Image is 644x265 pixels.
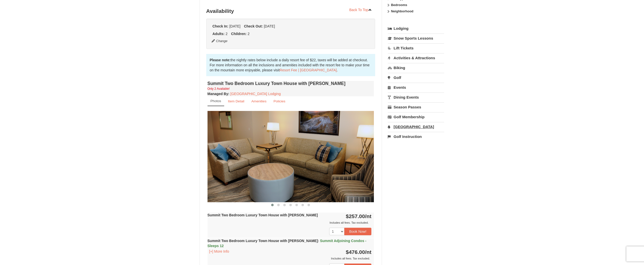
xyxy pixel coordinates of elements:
small: Photos [211,99,221,103]
strong: Summit Two Bedroom Luxury Town House with [PERSON_NAME] [208,213,318,217]
a: Golf [388,73,444,82]
strong: Please note: [210,58,230,62]
button: Change [211,38,228,44]
strong: Bedrooms [391,3,407,7]
strong: Neighborhood [391,9,414,13]
a: Lodging [388,24,444,33]
div: Includes all fees. Tax excluded. [208,256,372,261]
button: [+] More Info [208,249,231,254]
strong: Adults: [213,32,225,36]
a: Lift Tickets [388,43,444,53]
a: Season Passes [388,102,444,112]
small: Policies [273,99,285,103]
h3: Availability [206,6,375,16]
a: Resort Fee | [GEOGRAPHIC_DATA] [280,68,337,72]
a: Activities & Attractions [388,53,444,63]
strong: Check Out: [244,24,263,28]
small: Item Detail [228,99,244,103]
a: Golf Membership [388,112,444,122]
strong: $257.00 [346,213,372,219]
a: Amenities [248,96,270,106]
div: the nightly rates below include a daily resort fee of $22, taxes will be added at checkout. For m... [206,54,375,76]
button: Book Now! [344,228,372,235]
a: Item Detail [225,96,248,106]
strong: Check In: [213,24,228,28]
strong: Children: [231,32,246,36]
small: Amenities [251,99,267,103]
span: 2 [226,32,228,36]
a: Photos [208,96,224,106]
strong: Summit Two Bedroom Luxury Town House with [PERSON_NAME] [208,239,367,248]
span: Managed By [208,92,228,96]
span: [DATE] [229,24,240,28]
small: Only 2 Available! [208,87,230,91]
span: $476.00 [346,249,365,255]
span: 2 [248,32,250,36]
span: /nt [365,249,372,255]
a: Snow Sports Lessons [388,34,444,43]
div: Includes all fees. Tax excluded. [208,220,372,225]
a: [GEOGRAPHIC_DATA] Lodging [230,92,281,96]
span: : [318,239,319,243]
h4: Summit Two Bedroom Luxury Town House with [PERSON_NAME] [208,81,374,86]
a: [GEOGRAPHIC_DATA] [388,122,444,131]
img: 18876286-202-fb468a36.png [208,111,374,202]
span: [DATE] [264,24,275,28]
a: Events [388,83,444,92]
strong: : [208,92,229,96]
a: Biking [388,63,444,72]
a: Dining Events [388,93,444,102]
a: Policies [270,96,289,106]
a: Back To Top [346,6,375,14]
span: /nt [365,213,372,219]
a: Golf Instruction [388,132,444,141]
